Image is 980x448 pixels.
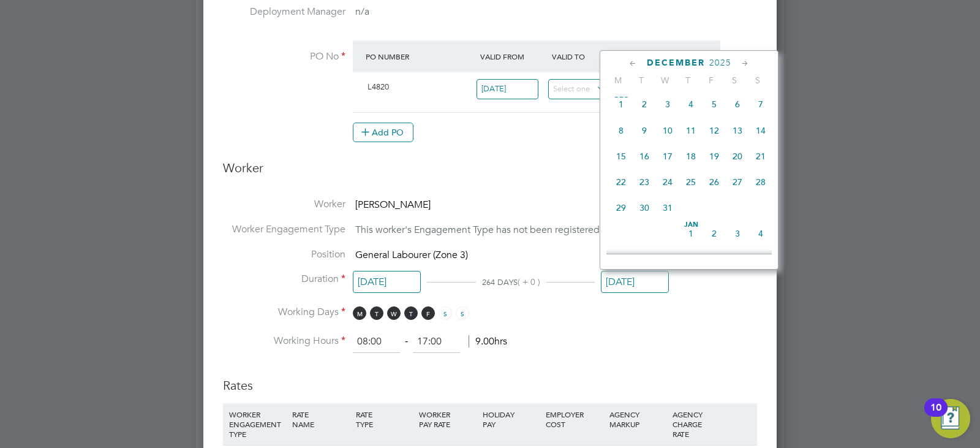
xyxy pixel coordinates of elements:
span: 29 [609,196,633,219]
span: 22 [609,170,633,194]
span: 2 [703,222,726,245]
div: AGENCY MARKUP [606,403,669,435]
span: 8 [609,119,633,142]
div: RATE TYPE [353,403,416,435]
span: T [676,75,699,86]
span: 13 [726,119,749,142]
span: 19 [703,145,726,168]
span: Jan [679,222,703,228]
span: S [439,306,452,320]
div: HOLIDAY PAY [480,403,543,435]
span: 31 [656,196,679,219]
div: WORKER PAY RATE [416,403,479,435]
span: 16 [633,145,656,168]
label: Deployment Manager [223,6,345,18]
span: S [456,306,469,320]
span: 8 [679,248,703,271]
div: Expiry [620,45,692,67]
span: 1 [679,222,703,245]
div: WORKER ENGAGEMENT TYPE [226,403,289,445]
span: ( + 0 ) [518,276,540,287]
input: Select one [601,271,669,294]
span: T [404,306,418,320]
span: T [370,306,383,320]
span: 23 [633,170,656,194]
input: Select one [353,271,421,294]
span: M [606,75,630,86]
span: 5 [703,93,726,116]
span: General Labourer (Zone 3) [355,249,468,261]
label: Worker [223,198,345,211]
h3: Worker [223,160,757,186]
span: 2025 [709,58,731,68]
span: 17 [656,145,679,168]
span: F [421,306,435,320]
span: 10 [656,119,679,142]
span: December [647,58,705,68]
span: 21 [749,145,772,168]
span: 25 [679,170,703,194]
span: This worker's Engagement Type has not been registered by its Agency. [355,224,663,236]
label: Duration [223,273,345,286]
span: 5 [609,248,633,271]
div: Valid From [477,45,549,67]
span: 10 [726,248,749,271]
span: 7 [749,93,772,116]
div: EMPLOYER COST [543,403,606,435]
span: M [353,306,366,320]
span: S [723,75,746,86]
button: Open Resource Center, 10 new notifications [931,399,970,438]
div: Valid To [549,45,620,67]
input: 08:00 [353,331,400,353]
span: 11 [679,119,703,142]
span: 30 [633,196,656,219]
label: Worker Engagement Type [223,223,345,236]
span: W [653,75,676,86]
span: 4 [749,222,772,245]
label: Position [223,248,345,261]
span: 24 [656,170,679,194]
span: 2 [633,93,656,116]
span: 9.00hrs [469,335,507,347]
div: RATE NAME [289,403,352,435]
span: 18 [679,145,703,168]
span: ‐ [402,335,410,347]
span: 7 [656,248,679,271]
span: 6 [633,248,656,271]
span: 28 [749,170,772,194]
span: 12 [703,119,726,142]
span: 15 [609,145,633,168]
div: AGENCY CHARGE RATE [669,403,712,445]
input: Select one [477,79,538,99]
input: 17:00 [413,331,460,353]
span: 3 [656,93,679,116]
span: 9 [703,248,726,271]
span: 4 [679,93,703,116]
span: F [699,75,723,86]
span: 3 [726,222,749,245]
span: 6 [726,93,749,116]
span: Dec [609,93,633,99]
h3: Rates [223,365,757,393]
span: 26 [703,170,726,194]
span: 20 [726,145,749,168]
span: S [746,75,769,86]
span: 9 [633,119,656,142]
label: Working Hours [223,335,345,347]
div: 10 [930,408,941,423]
span: L4820 [367,82,389,92]
span: 1 [609,93,633,116]
span: 11 [749,248,772,271]
div: PO Number [363,45,477,67]
span: n/a [355,6,369,18]
span: 27 [726,170,749,194]
label: PO No [223,50,345,63]
span: 264 DAYS [482,277,518,287]
span: 14 [749,119,772,142]
input: Select one [548,79,610,99]
span: [PERSON_NAME] [355,199,431,211]
label: Working Days [223,306,345,319]
span: W [387,306,401,320]
button: Add PO [353,123,413,142]
span: T [630,75,653,86]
